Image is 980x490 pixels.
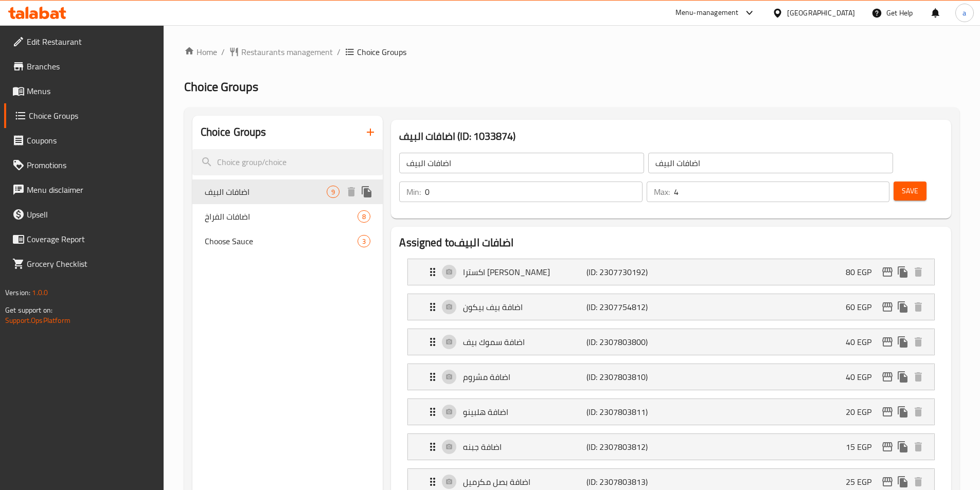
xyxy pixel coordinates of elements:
[192,149,383,175] input: search
[463,476,586,488] p: اضافة بصل مكرميل
[27,233,155,245] span: Coverage Report
[902,185,918,197] span: Save
[463,336,586,348] p: اضافة سموك بيف
[27,35,155,48] span: Edit Restaurant
[408,399,934,425] div: Expand
[408,434,934,460] div: Expand
[27,85,155,97] span: Menus
[344,184,359,199] button: delete
[586,266,669,278] p: (ID: 2307730192)
[184,75,258,98] span: Choice Groups
[408,329,934,355] div: Expand
[911,334,926,350] button: delete
[27,184,155,196] span: Menu disclaimer
[880,334,895,350] button: edit
[911,264,926,280] button: delete
[192,229,383,253] div: Choose Sauce3
[408,259,934,285] div: Expand
[463,266,586,278] p: اكسترا [PERSON_NAME]
[895,439,911,455] button: duplicate
[586,476,669,488] p: (ID: 2307803813)
[586,371,669,383] p: (ID: 2307803810)
[911,474,926,489] button: delete
[895,334,911,350] button: duplicate
[880,299,895,315] button: edit
[399,235,943,250] h2: Assigned to اضافات البيف
[358,235,370,247] div: Choices
[399,255,943,289] li: Expand
[463,406,586,418] p: اضافة هلبينو
[5,303,52,317] span: Get support on:
[895,264,911,280] button: duplicate
[221,46,225,58] li: /
[4,79,164,103] a: Menus
[963,7,966,19] span: a
[895,404,911,420] button: duplicate
[846,371,880,383] p: 40 EGP
[846,336,880,348] p: 40 EGP
[846,441,880,453] p: 15 EGP
[654,186,670,198] p: Max:
[205,210,358,223] span: اضافات الفراخ
[880,264,895,280] button: edit
[192,179,383,204] div: اضافات البيف9deleteduplicate
[29,110,155,122] span: Choice Groups
[358,210,370,223] div: Choices
[201,124,266,140] h2: Choice Groups
[4,103,164,128] a: Choice Groups
[846,301,880,313] p: 60 EGP
[675,7,739,19] div: Menu-management
[27,134,155,147] span: Coupons
[911,439,926,455] button: delete
[5,314,70,327] a: Support.OpsPlatform
[27,208,155,221] span: Upsell
[846,476,880,488] p: 25 EGP
[463,371,586,383] p: اضافة مشروم
[358,212,370,222] span: 8
[337,46,341,58] li: /
[4,251,164,276] a: Grocery Checklist
[399,394,943,429] li: Expand
[463,441,586,453] p: اضافة جبنه
[406,186,421,198] p: Min:
[846,266,880,278] p: 80 EGP
[4,177,164,202] a: Menu disclaimer
[184,46,959,58] nav: breadcrumb
[359,184,375,199] button: duplicate
[399,289,943,324] li: Expand
[27,159,155,171] span: Promotions
[357,46,406,58] span: Choice Groups
[229,46,333,58] a: Restaurants management
[586,441,669,453] p: (ID: 2307803812)
[4,54,164,79] a: Branches
[4,29,164,54] a: Edit Restaurant
[787,7,855,19] div: [GEOGRAPHIC_DATA]
[911,299,926,315] button: delete
[192,204,383,229] div: اضافات الفراخ8
[399,359,943,394] li: Expand
[184,46,217,58] a: Home
[32,286,48,299] span: 1.0.0
[4,202,164,227] a: Upsell
[586,336,669,348] p: (ID: 2307803800)
[880,404,895,420] button: edit
[327,187,339,197] span: 9
[408,294,934,320] div: Expand
[408,364,934,390] div: Expand
[846,406,880,418] p: 20 EGP
[5,286,30,299] span: Version:
[358,237,370,246] span: 3
[880,474,895,489] button: edit
[880,369,895,385] button: edit
[894,182,926,201] button: Save
[586,301,669,313] p: (ID: 2307754812)
[4,153,164,177] a: Promotions
[911,404,926,420] button: delete
[399,429,943,464] li: Expand
[4,227,164,251] a: Coverage Report
[463,301,586,313] p: اضافة بيف بيكون
[27,258,155,270] span: Grocery Checklist
[880,439,895,455] button: edit
[327,186,340,198] div: Choices
[895,369,911,385] button: duplicate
